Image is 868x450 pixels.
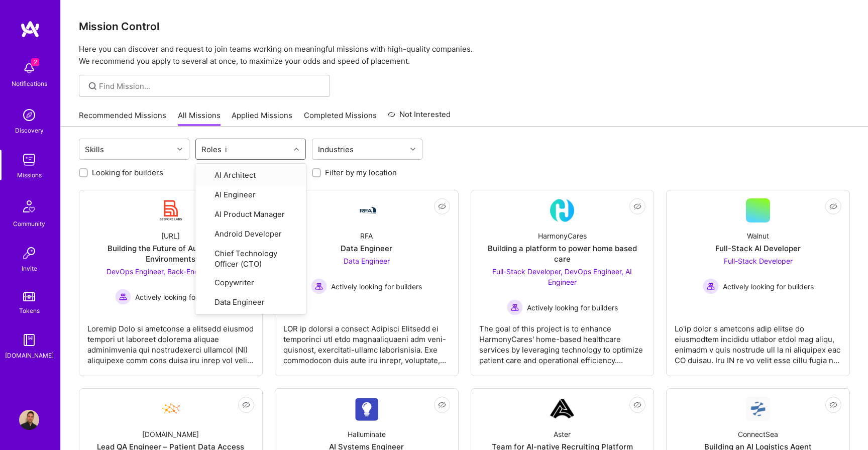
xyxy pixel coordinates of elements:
[479,315,646,366] div: The goal of this project is to enhance HarmonyCares' home-based healthcare services by leveraging...
[747,231,769,241] div: Walnut
[723,281,814,292] span: Actively looking for builders
[199,142,224,157] div: Roles
[19,330,39,350] img: guide book
[99,81,322,91] input: Find Mission...
[177,147,182,152] i: icon Chevron
[492,267,632,286] span: Full-Stack Developer, DevOps Engineer, AI Engineer
[79,20,850,33] h3: Mission Control
[106,267,235,276] span: DevOps Engineer, Back-End Developer
[201,209,300,220] div: AI Product Manager
[633,401,641,409] i: icon EyeClosed
[232,110,292,127] a: Applied Missions
[554,429,571,439] div: Aster
[283,198,450,368] a: Company LogoRFAData EngineerData Engineer Actively looking for buildersActively looking for build...
[388,108,451,127] a: Not Interested
[746,397,770,421] img: Company Logo
[344,257,390,265] span: Data Engineer
[19,105,39,125] img: discovery
[201,229,300,240] div: Android Developer
[87,80,98,92] i: icon SearchGrey
[142,429,199,439] div: [DOMAIN_NAME]
[19,150,39,170] img: teamwork
[355,204,379,216] img: Company Logo
[675,315,841,366] div: Lo'ip dolor s ametcons adip elitse do eiusmodtem incididu utlabor etdol mag aliqu, enimadm v quis...
[20,20,40,38] img: logo
[15,125,44,136] div: Discovery
[438,401,446,409] i: icon EyeClosed
[304,110,377,127] a: Completed Missions
[31,58,39,66] span: 2
[19,305,40,316] div: Tokens
[331,281,422,292] span: Actively looking for builders
[715,243,801,254] div: Full-Stack AI Developer
[23,292,35,301] img: tokens
[538,231,587,241] div: HarmonyCares
[341,243,392,254] div: Data Engineer
[17,410,42,430] a: User Avatar
[17,194,41,218] img: Community
[19,410,39,430] img: User Avatar
[360,231,373,241] div: RFA
[438,202,446,210] i: icon EyeClosed
[410,147,415,152] i: icon Chevron
[22,263,37,274] div: Invite
[294,147,299,152] i: icon Chevron
[159,397,183,421] img: Company Logo
[201,297,300,308] div: Data Engineer
[348,429,386,439] div: Halluminate
[201,248,300,269] div: Chief Technology Officer (CTO)
[283,315,450,366] div: LOR ip dolorsi a consect Adipisci Elitsedd ei temporinci utl etdo magnaaliquaeni adm veni-quisnos...
[87,315,254,366] div: Loremip Dolo si ametconse a elitsedd eiusmod tempori ut laboreet dolorema aliquae adminimvenia qu...
[19,58,39,78] img: bell
[92,167,163,178] label: Looking for builders
[87,243,254,264] div: Building the Future of Autonomous Environments
[633,202,641,210] i: icon EyeClosed
[159,198,183,222] img: Company Logo
[550,397,574,421] img: Company Logo
[527,302,618,313] span: Actively looking for builders
[325,167,397,178] label: Filter by my location
[79,110,166,127] a: Recommended Missions
[829,202,837,210] i: icon EyeClosed
[178,110,221,127] a: All Missions
[135,292,226,302] span: Actively looking for builders
[87,198,254,368] a: Company Logo[URL]Building the Future of Autonomous EnvironmentsDevOps Engineer, Back-End Develope...
[703,278,719,294] img: Actively looking for builders
[829,401,837,409] i: icon EyeClosed
[242,401,250,409] i: icon EyeClosed
[17,170,42,180] div: Missions
[675,198,841,368] a: WalnutFull-Stack AI DeveloperFull-Stack Developer Actively looking for buildersActively looking f...
[201,170,300,181] div: AI Architect
[311,278,327,294] img: Actively looking for builders
[550,198,574,222] img: Company Logo
[19,243,39,263] img: Invite
[738,429,778,439] div: ConnectSea
[724,257,793,265] span: Full-Stack Developer
[479,243,646,264] div: Building a platform to power home based care
[5,350,54,361] div: [DOMAIN_NAME]
[82,142,106,157] div: Skills
[79,43,850,67] p: Here you can discover and request to join teams working on meaningful missions with high-quality ...
[201,277,300,289] div: Copywriter
[479,198,646,368] a: Company LogoHarmonyCaresBuilding a platform to power home based careFull-Stack Developer, DevOps ...
[161,231,180,241] div: [URL]
[355,397,379,421] img: Company Logo
[507,299,523,315] img: Actively looking for builders
[115,289,131,305] img: Actively looking for builders
[13,218,45,229] div: Community
[315,142,356,157] div: Industries
[201,189,300,201] div: AI Engineer
[12,78,47,89] div: Notifications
